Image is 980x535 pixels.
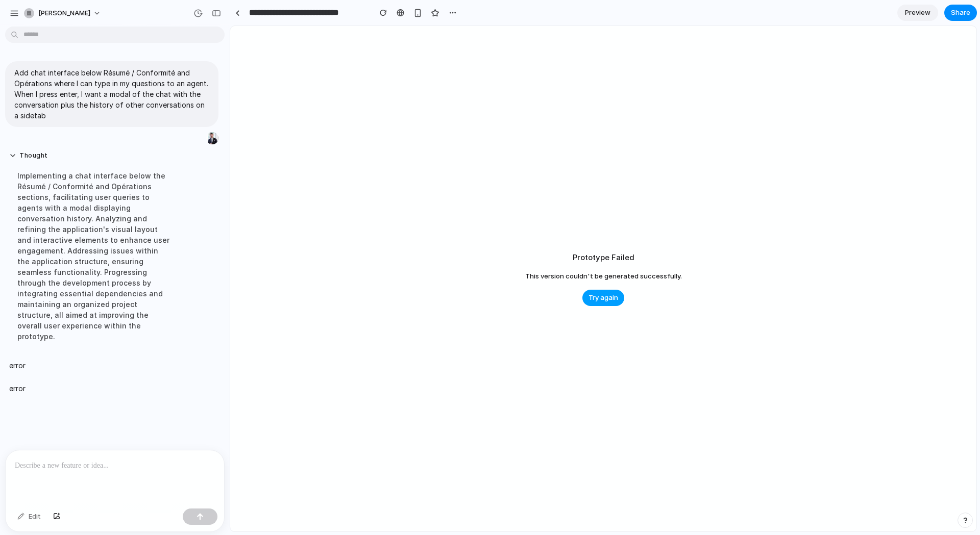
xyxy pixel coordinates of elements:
[905,8,930,18] span: Preview
[582,290,624,306] button: Try again
[573,252,634,264] h2: Prototype Failed
[14,67,209,121] p: Add chat interface below Résumé / Conformité and Opérations where I can type in my questions to a...
[525,271,682,282] span: This version couldn't be generated successfully.
[9,360,26,371] p: error
[944,5,977,21] button: Share
[9,383,26,394] p: error
[20,5,106,21] button: [PERSON_NAME]
[897,5,938,21] a: Preview
[589,293,618,303] span: Try again
[9,164,180,348] div: Implementing a chat interface below the Résumé / Conformité and Opérations sections, facilitating...
[951,8,970,18] span: Share
[38,8,90,18] span: [PERSON_NAME]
